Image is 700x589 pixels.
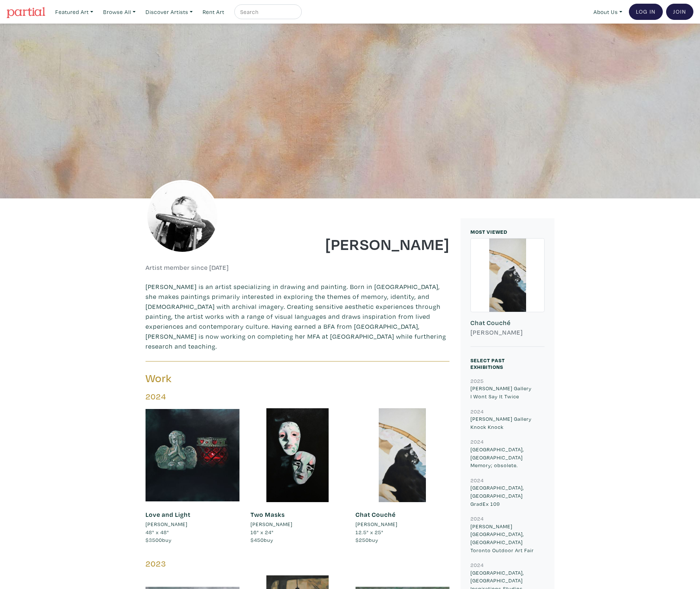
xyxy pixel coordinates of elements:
[251,536,264,543] span: $450
[100,4,139,20] a: Browse All
[470,445,545,469] p: [GEOGRAPHIC_DATA], [GEOGRAPHIC_DATA] Memory; obsolete.
[146,264,229,272] h6: Artist member since [DATE]
[470,484,545,508] p: [GEOGRAPHIC_DATA], [GEOGRAPHIC_DATA] GradEx 109
[356,520,398,528] li: [PERSON_NAME]
[251,529,274,536] span: 16" x 24"
[199,4,228,20] a: Rent Art
[146,529,169,536] span: 48" x 48"
[470,319,545,327] h6: Chat Couché
[251,520,344,528] a: [PERSON_NAME]
[146,510,190,519] a: Love and Light
[146,536,172,543] span: buy
[470,384,545,400] p: [PERSON_NAME] Gallery I Wont Say It Twice
[470,408,484,415] small: 2024
[470,522,545,554] p: [PERSON_NAME][GEOGRAPHIC_DATA], [GEOGRAPHIC_DATA] Toronto Outdoor Art Fair
[146,559,449,569] h5: 2023
[356,510,396,519] a: Chat Couché
[666,4,693,20] a: Join
[470,228,507,235] small: MOST VIEWED
[146,520,188,528] li: [PERSON_NAME]
[356,529,384,536] span: 12.5" x 25"
[146,536,162,543] span: $3500
[303,234,450,254] h1: [PERSON_NAME]
[251,520,293,528] li: [PERSON_NAME]
[356,520,449,528] a: [PERSON_NAME]
[251,536,273,543] span: buy
[470,561,484,568] small: 2024
[146,392,449,402] h5: 2024
[146,520,239,528] a: [PERSON_NAME]
[590,4,626,20] a: About Us
[470,238,545,347] a: Chat Couché [PERSON_NAME]
[470,477,484,484] small: 2024
[470,515,484,522] small: 2024
[470,415,545,431] p: [PERSON_NAME] Gallery Knock Knock
[356,536,369,543] span: $250
[470,357,505,370] small: Select Past Exhibitions
[470,377,484,384] small: 2025
[470,328,545,336] h6: [PERSON_NAME]
[142,4,196,20] a: Discover Artists
[146,371,292,385] h3: Work
[146,180,219,254] img: phpThumb.php
[629,4,663,20] a: Log In
[470,438,484,445] small: 2024
[356,536,378,543] span: buy
[52,4,97,20] a: Featured Art
[251,510,285,519] a: Two Masks
[239,7,295,17] input: Search
[146,282,449,351] p: [PERSON_NAME] is an artist specializing in drawing and painting. Born in [GEOGRAPHIC_DATA], she m...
